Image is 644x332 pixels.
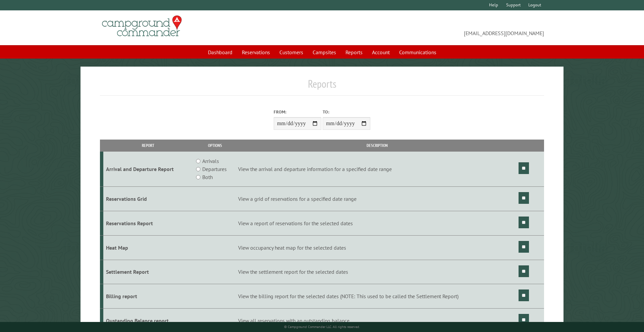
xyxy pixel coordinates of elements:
[368,46,394,59] a: Account
[103,260,194,284] td: Settlement Report
[237,284,517,309] td: View the billing report for the selected dates (NOTE: This used to be called the Settlement Report)
[202,173,213,181] label: Both
[103,187,194,211] td: Reservations Grid
[275,46,307,59] a: Customers
[237,260,517,284] td: View the settlement report for the selected dates
[284,325,360,329] small: © Campground Commander LLC. All rights reserved.
[204,46,236,59] a: Dashboard
[395,46,440,59] a: Communications
[237,152,517,187] td: View the arrival and departure information for a specified date range
[202,165,227,173] label: Departures
[103,140,194,151] th: Report
[100,77,544,96] h1: Reports
[309,46,340,59] a: Campsites
[237,187,517,211] td: View a grid of reservations for a specified date range
[237,211,517,235] td: View a report of reservations for the selected dates
[341,46,367,59] a: Reports
[103,284,194,309] td: Billing report
[103,152,194,187] td: Arrival and Departure Report
[100,13,184,39] img: Campground Commander
[237,235,517,260] td: View occupancy heat map for the selected dates
[237,140,517,151] th: Description
[103,235,194,260] td: Heat Map
[202,157,219,165] label: Arrivals
[193,140,237,151] th: Options
[322,18,544,37] span: [EMAIL_ADDRESS][DOMAIN_NAME]
[274,109,321,115] label: From:
[238,46,274,59] a: Reservations
[323,109,370,115] label: To:
[103,211,194,235] td: Reservations Report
